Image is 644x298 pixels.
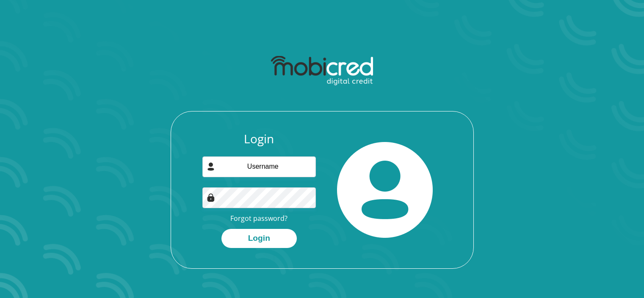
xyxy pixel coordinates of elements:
img: mobicred logo [271,56,373,86]
img: Image [207,193,215,202]
a: Forgot password? [230,214,287,223]
img: user-icon image [207,162,215,171]
button: Login [221,229,297,248]
h3: Login [202,132,316,146]
input: Username [202,156,316,177]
